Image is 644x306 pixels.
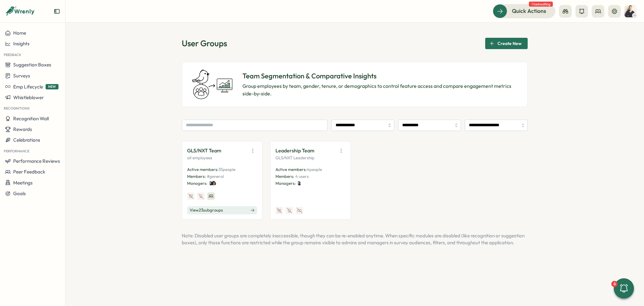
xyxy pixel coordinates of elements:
div: 6 [611,281,618,287]
p: Leadership Team [275,147,314,155]
img: Carla Kulby [212,181,216,185]
span: Emp Lifecycle [13,84,43,90]
span: 4 people [307,167,322,172]
span: 4 users [295,174,309,179]
p: Managers: [275,181,296,186]
span: Peer Feedback [13,169,45,175]
span: Performance Reviews [13,158,60,164]
button: Expand sidebar [54,8,60,14]
p: all employees [187,155,257,161]
span: Members: [187,174,206,179]
span: Recognition Wall [13,116,49,122]
button: Create New [485,38,528,49]
span: 1 task waiting [529,2,553,7]
button: View23subgroups [187,206,257,214]
span: View 23 sub groups [190,207,223,213]
span: Quick Actions [512,7,546,15]
span: Active members: [187,167,219,172]
p: GLS/NXT Team [187,147,221,155]
span: Active members: [275,167,307,172]
span: Create New [497,38,522,49]
img: Nelson [209,181,213,185]
span: Members: [275,174,294,179]
span: Celebrations [13,137,40,143]
span: Suggestion Boxes [13,62,51,68]
img: Nelson [297,181,302,185]
span: NEW [46,84,58,89]
span: Surveys [13,73,30,79]
p: Managers: [187,181,208,186]
button: 6 [614,278,634,298]
span: Meetings [13,180,33,186]
span: 35 people [219,167,236,172]
span: Rewards [13,126,32,132]
span: Whistleblower [13,94,44,100]
p: Team Segmentation & Comparative Insights [242,71,517,81]
span: #general [207,174,224,179]
button: Quick Actions [493,4,555,18]
img: Jens Christenhuss [625,5,636,17]
span: Home [13,30,26,36]
p: Note: Disabled user groups are completely inaccessible, though they can be re-enabled anytime. Wh... [182,232,528,246]
h1: User Groups [182,38,227,49]
p: GLS/NXT Leadership [275,155,346,161]
span: Goals [13,190,26,196]
span: Insights [13,41,30,47]
p: Group employees by team, gender, tenure, or demographics to control feature access and compare en... [242,82,517,98]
